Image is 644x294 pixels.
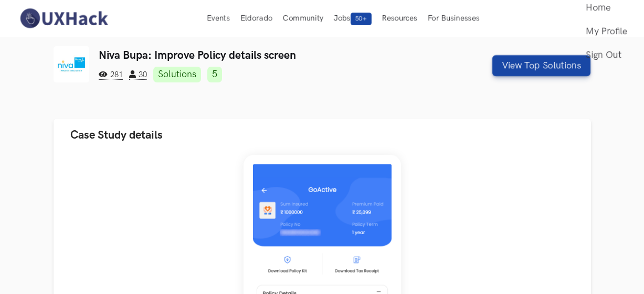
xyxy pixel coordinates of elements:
a: Sign Out [586,43,627,67]
span: 281 [99,70,123,80]
button: View Top Solutions [492,55,590,76]
a: My Profile [586,19,627,43]
button: Case Study details [54,119,591,152]
span: 30 [129,70,147,80]
a: 5 [207,67,222,82]
span: 50+ [351,13,372,25]
h3: Niva Bupa: Improve Policy details screen [99,49,454,62]
a: Solutions [153,67,201,82]
img: UXHack-logo.png [17,7,110,29]
img: Niva Bupa logo [54,46,90,82]
span: Case Study details [70,128,163,142]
